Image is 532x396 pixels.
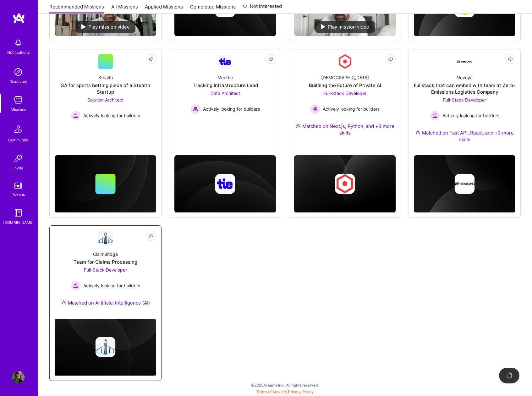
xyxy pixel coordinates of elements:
[415,130,420,135] img: Ateam Purple Icon
[14,165,23,171] div: Invite
[190,104,200,114] img: Actively looking for builders
[76,21,135,33] div: Play mission video
[12,94,25,106] img: teamwork
[457,54,472,69] img: Company Logo
[84,267,127,272] span: Full-Stack Developer
[11,122,26,137] img: Community
[49,3,104,14] a: Recommended Missions
[174,155,276,213] img: cover
[414,82,515,95] div: Fullstack that can embed with team at Zero-Emissions Logistics Company
[296,123,301,128] img: Ateam Purple Icon
[414,54,515,150] a: Company LogoNevoyaFullstack that can embed with team at Zero-Emissions Logistics CompanyFull-Stac...
[457,74,473,81] div: Nevoya
[8,137,28,143] div: Community
[256,389,286,394] a: Terms of Service
[38,377,532,393] div: © 2025 ATeams Inc., All rights reserved.
[315,21,375,33] div: Play mission video
[111,3,138,14] a: All Missions
[9,78,27,85] div: Discovery
[14,183,22,189] img: tokens
[323,91,366,96] span: Full-Stack Developer
[55,82,156,95] div: SA for sports betting piece of a Stealth Startup
[7,49,30,56] div: Notifications
[87,97,123,102] span: Solution Architect
[96,337,116,357] img: Company logo
[149,57,154,62] i: icon EyeClosed
[13,13,25,24] img: logo
[323,106,380,112] span: Actively looking for builders
[414,155,515,213] img: cover
[55,231,156,314] a: Company LogoClaimBridgeTeam for Claims ProcessingFull-Stack Developer Actively looking for builde...
[55,54,156,131] a: StealthSA for sports betting piece of a Stealth StartupSolution Architect Actively looking for bu...
[12,191,25,198] div: Tokens
[98,74,113,81] div: Stealth
[294,155,396,213] img: cover
[414,129,515,143] div: Matched on Fast API, React, and +3 more skills
[294,123,396,136] div: Matched on Next.js, Python, and +3 more skills
[268,57,273,62] i: icon EyeClosed
[149,233,154,238] i: icon EyeClosed
[174,54,276,131] a: Company LogoMeettieTracking Infrastructure LeadData Architect Actively looking for buildersActive...
[71,281,81,291] img: Actively looking for builders
[190,3,236,14] a: Completed Missions
[218,55,233,68] img: Company Logo
[10,371,26,383] a: User Avatar
[11,106,26,113] div: Missions
[61,300,150,306] div: Matched on Artificial Intelligence (AI)
[12,371,25,383] img: User Avatar
[55,155,156,213] img: cover
[321,74,369,81] div: [DEMOGRAPHIC_DATA]
[55,319,156,376] img: cover
[211,91,240,96] span: Data Architect
[203,106,260,112] span: Actively looking for builders
[61,300,66,305] img: Ateam Purple Icon
[505,371,513,380] img: loading
[98,231,113,246] img: Company Logo
[71,111,81,121] img: Actively looking for builders
[442,112,499,119] span: Actively looking for builders
[288,389,314,394] a: Privacy Policy
[74,259,137,265] div: Team for Claims Processing
[443,97,486,102] span: Full-Stack Developer
[217,74,233,81] div: Meettie
[12,206,25,219] img: guide book
[12,152,25,165] img: Invite
[508,57,513,62] i: icon EyeClosed
[12,66,25,78] img: discovery
[243,3,282,14] a: Not Interested
[3,219,34,226] div: [DOMAIN_NAME]
[294,54,396,144] a: Company Logo[DEMOGRAPHIC_DATA]Building the Future of Private AIFull-Stack Developer Actively look...
[430,111,440,121] img: Actively looking for builders
[388,57,393,62] i: icon EyeClosed
[256,389,314,394] span: |
[83,282,140,289] span: Actively looking for builders
[193,82,258,89] div: Tracking Infrastructure Lead
[310,104,320,114] img: Actively looking for builders
[321,24,325,29] img: play
[335,174,355,194] img: Company logo
[83,112,140,119] span: Actively looking for builders
[145,3,183,14] a: Applied Missions
[455,174,475,194] img: Company logo
[337,54,353,69] img: Company Logo
[93,251,118,257] div: ClaimBridge
[81,24,86,29] img: play
[309,82,381,89] div: Building the Future of Private AI
[12,36,25,49] img: bell
[215,174,235,194] img: Company logo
